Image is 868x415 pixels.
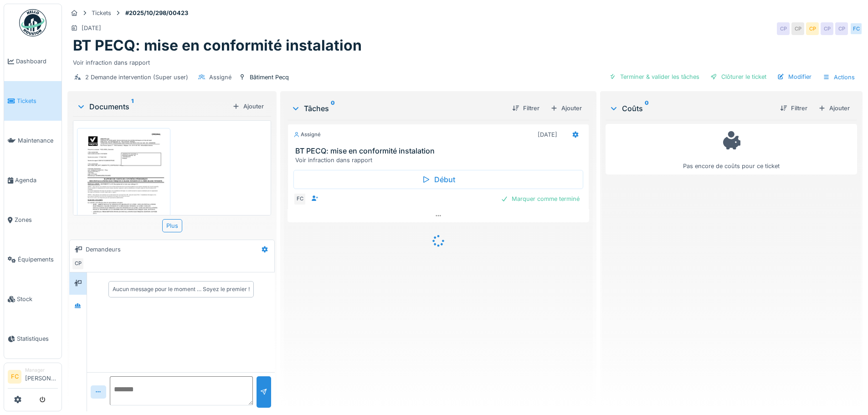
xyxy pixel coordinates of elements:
div: Aucun message pour le moment … Soyez le premier ! [113,285,250,293]
li: [PERSON_NAME] [25,367,58,386]
h3: BT PECQ: mise en conformité instalation [295,147,585,155]
div: CP [821,22,833,35]
div: Voir infraction dans rapport [295,156,585,164]
div: CP [791,22,804,35]
div: Demandeurs [86,245,121,254]
a: Stock [4,279,62,319]
div: Documents [77,101,229,112]
span: Maintenance [18,136,58,145]
img: x3me8fbympueu9yo51p309ep9f0o [79,130,168,256]
div: Coûts [609,103,773,114]
span: Tickets [17,97,58,105]
span: Dashboard [16,57,58,66]
a: Dashboard [4,41,62,81]
div: Début [293,170,583,189]
div: Voir infraction dans rapport [73,55,857,67]
strong: #2025/10/298/00423 [122,9,192,17]
div: Marquer comme terminé [497,193,583,205]
div: [DATE] [82,24,101,32]
sup: 1 [131,101,134,112]
div: [DATE] [538,130,557,139]
div: Modifier [774,71,815,83]
div: Assigné [293,131,321,138]
div: CP [806,22,819,35]
a: Statistiques [4,319,62,359]
div: Filtrer [508,102,543,114]
div: Tâches [291,103,504,114]
div: Manager [25,367,58,374]
div: Assigné [209,73,231,82]
a: FC Manager[PERSON_NAME] [8,367,58,389]
h1: BT PECQ: mise en conformité instalation [73,37,362,54]
div: Clôturer le ticket [707,71,770,83]
div: Bâtiment Pecq [250,73,289,82]
div: Ajouter [815,102,853,114]
div: Actions [819,71,859,84]
span: Statistiques [17,334,58,343]
div: Filtrer [776,102,811,114]
div: FC [850,22,863,35]
a: Agenda [4,160,62,200]
div: Terminer & valider les tâches [606,71,703,83]
a: Tickets [4,81,62,121]
div: FC [293,193,306,205]
div: CP [777,22,790,35]
span: Zones [15,215,58,224]
div: CP [835,22,848,35]
span: Agenda [15,176,58,184]
span: Stock [17,295,58,303]
a: Zones [4,200,62,240]
div: Plus [162,219,182,232]
div: Ajouter [547,102,586,114]
div: Tickets [92,9,111,17]
div: Ajouter [229,100,267,113]
sup: 0 [331,103,335,114]
div: 2 Demande intervention (Super user) [85,73,188,82]
div: Pas encore de coûts pour ce ticket [611,128,851,170]
a: Équipements [4,240,62,279]
div: CP [72,257,84,270]
li: FC [8,370,21,384]
span: Équipements [18,255,58,264]
a: Maintenance [4,121,62,160]
sup: 0 [645,103,649,114]
img: Badge_color-CXgf-gQk.svg [19,9,46,36]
